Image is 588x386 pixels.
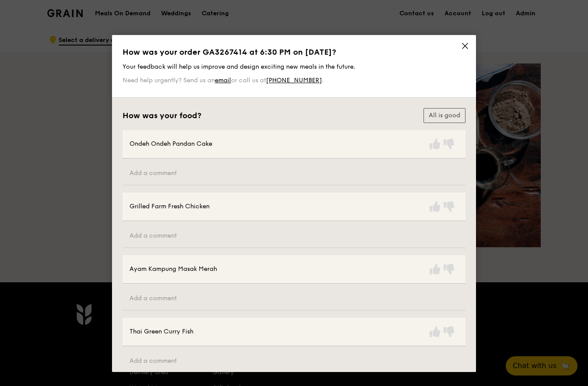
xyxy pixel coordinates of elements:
[129,327,193,336] div: Thai Green Curry Fish
[129,265,217,274] div: Ayam Kampung Masak Merah
[129,202,210,211] div: Grilled Farm Fresh Chicken
[266,77,322,84] a: [PHONE_NUMBER]
[122,162,465,186] input: Add a comment
[122,77,465,84] p: Need help urgently? Send us an or call us at .
[129,140,212,148] div: Ondeh Ondeh Pandan Cake
[122,350,465,373] input: Add a comment
[122,47,465,57] h1: How was your order GA3267414 at 6:30 PM on [DATE]?
[423,108,465,123] button: All is good
[122,225,465,248] input: Add a comment
[122,111,201,120] h2: How was your food?
[122,63,465,70] p: Your feedback will help us improve and design exciting new meals in the future.
[122,287,465,311] input: Add a comment
[215,77,231,84] a: email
